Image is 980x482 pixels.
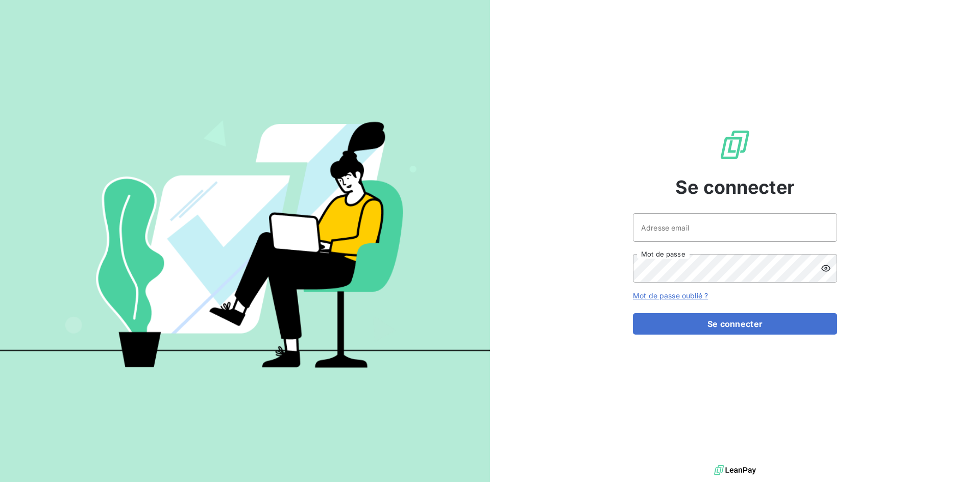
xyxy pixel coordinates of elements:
[633,291,708,300] a: Mot de passe oublié ?
[633,213,837,242] input: placeholder
[714,463,756,478] img: logo
[675,173,795,201] span: Se connecter
[719,129,751,161] img: Logo LeanPay
[633,313,837,335] button: Se connecter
